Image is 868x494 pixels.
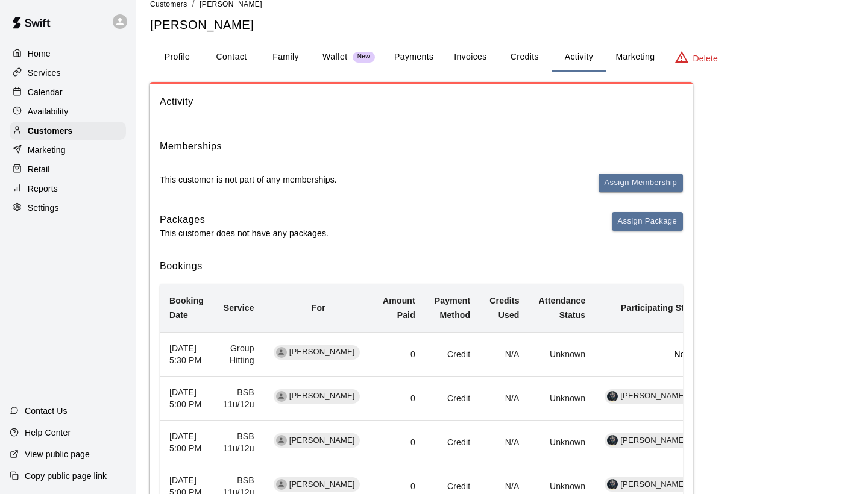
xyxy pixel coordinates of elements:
[373,332,425,376] td: 0
[607,391,618,402] img: Alec Smith
[160,94,683,110] span: Activity
[25,448,90,460] p: View public page
[276,391,287,402] div: Favian Vega
[607,435,618,446] img: Alec Smith
[529,332,596,376] td: Unknown
[480,332,529,376] td: N/A
[621,303,695,313] b: Participating Staff
[10,199,126,217] a: Settings
[160,139,222,154] h6: Memberships
[276,479,287,490] div: Favian Vega
[480,421,529,464] td: N/A
[605,389,691,404] div: Alec Smith[PERSON_NAME]
[605,477,691,492] div: Alec Smith[PERSON_NAME]
[213,377,264,421] td: BSB 11u/12u
[373,421,425,464] td: 0
[497,43,552,72] button: Credits
[28,86,63,98] p: Calendar
[213,332,264,376] td: Group Hitting
[10,180,126,198] a: Reports
[285,435,360,446] span: [PERSON_NAME]
[693,52,718,64] p: Delete
[10,141,126,159] a: Marketing
[425,377,480,421] td: Credit
[443,43,497,72] button: Invoices
[606,43,664,72] button: Marketing
[10,160,126,178] a: Retail
[612,212,683,231] button: Assign Package
[383,296,415,320] b: Amount Paid
[425,332,480,376] td: Credit
[353,53,375,61] span: New
[615,479,691,490] span: [PERSON_NAME]
[28,48,51,60] p: Home
[539,296,586,320] b: Attendance Status
[322,51,348,63] p: Wallet
[552,43,606,72] button: Activity
[10,45,126,63] a: Home
[160,174,337,186] p: This customer is not part of any memberships.
[28,183,58,195] p: Reports
[160,258,683,274] h6: Bookings
[276,347,287,358] div: Favian Vega
[276,435,287,446] div: Favian Vega
[25,470,107,482] p: Copy public page link
[425,421,480,464] td: Credit
[160,421,213,464] th: [DATE] 5:00 PM
[385,43,443,72] button: Payments
[10,83,126,101] a: Calendar
[25,427,71,439] p: Help Center
[489,296,519,320] b: Credits Used
[373,377,425,421] td: 0
[28,202,59,214] p: Settings
[160,377,213,421] th: [DATE] 5:00 PM
[605,348,694,360] p: None
[150,43,204,72] button: Profile
[160,212,329,228] h6: Packages
[28,125,72,137] p: Customers
[10,64,126,82] a: Services
[160,332,213,376] th: [DATE] 5:30 PM
[607,479,618,490] img: Alec Smith
[435,296,470,320] b: Payment Method
[169,296,204,320] b: Booking Date
[28,144,66,156] p: Marketing
[160,227,329,239] p: This customer does not have any packages.
[312,303,325,313] b: For
[224,303,254,313] b: Service
[529,421,596,464] td: Unknown
[599,174,683,192] button: Assign Membership
[529,377,596,421] td: Unknown
[615,390,691,402] span: [PERSON_NAME]
[605,433,691,448] div: Alec Smith[PERSON_NAME]
[10,102,126,120] a: Availability
[150,17,854,33] h5: [PERSON_NAME]
[25,405,68,417] p: Contact Us
[285,346,360,358] span: [PERSON_NAME]
[10,122,126,140] a: Customers
[213,421,264,464] td: BSB 11u/12u
[259,43,313,72] button: Family
[28,105,69,117] p: Availability
[285,479,360,490] span: [PERSON_NAME]
[285,390,360,402] span: [PERSON_NAME]
[480,377,529,421] td: N/A
[615,435,691,446] span: [PERSON_NAME]
[150,43,854,72] div: basic tabs example
[28,67,61,79] p: Services
[204,43,259,72] button: Contact
[28,163,50,175] p: Retail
